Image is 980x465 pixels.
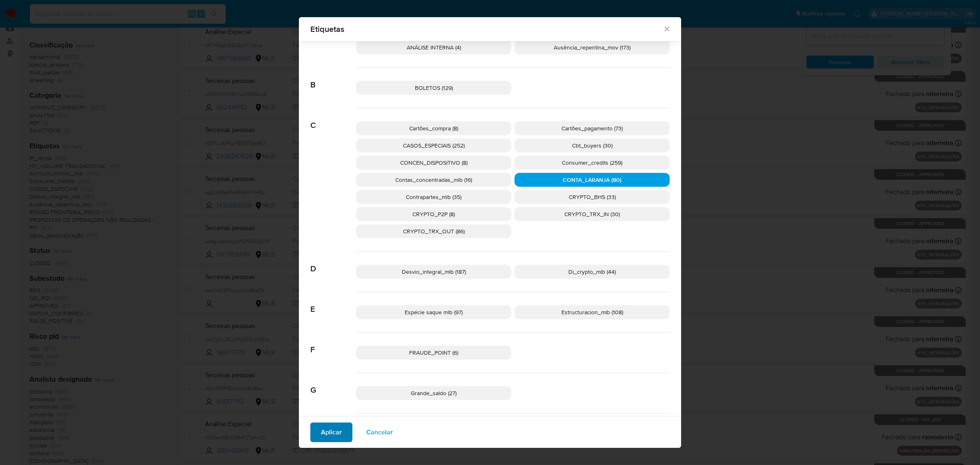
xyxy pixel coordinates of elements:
span: Espécie saque mlb (97) [405,308,463,316]
span: G [310,373,356,395]
span: D [310,252,356,274]
span: H [310,414,356,436]
div: Ausência_repentina_mov (173) [514,40,670,54]
span: Contrapartes_mlb (35) [406,193,461,201]
span: Cancelar [366,423,393,441]
span: FRAUDE_POINT (6) [409,349,458,357]
div: ANÁLISE INTERNA (4) [356,40,511,54]
span: ANÁLISE INTERNA (4) [407,43,461,51]
span: CONTA_LARANJA (80) [563,176,621,184]
span: Contas_concentradas_mlb (16) [395,176,472,184]
span: CONCEN_DISPOSITIVO (8) [400,159,468,167]
div: BOLETOS (129) [356,81,511,95]
span: Etiquetas [310,25,663,33]
div: CRYPTO_P2P (8) [356,207,511,221]
div: Cbt_buyers (30) [514,139,670,152]
div: CONTA_LARANJA (80) [514,173,670,187]
span: F [310,333,356,355]
div: CRYPTO_BHS (33) [514,190,670,204]
span: CRYPTO_P2P (8) [412,210,455,218]
div: Contas_concentradas_mlb (16) [356,173,511,187]
span: Grande_saldo (27) [411,389,457,397]
div: CRYPTO_TRX_IN (30) [514,207,670,221]
div: FRAUDE_POINT (6) [356,346,511,360]
div: CRYPTO_TRX_OUT (86) [356,224,511,238]
div: Grande_saldo (27) [356,386,511,400]
span: C [310,108,356,130]
span: CRYPTO_TRX_OUT (86) [403,227,465,235]
span: Cbt_buyers (30) [572,141,612,150]
button: Fechar [663,25,670,32]
div: Di_crypto_mlb (44) [514,265,670,279]
div: Cartões_compra (8) [356,121,511,135]
span: Di_crypto_mlb (44) [568,268,616,276]
span: Aplicar [321,423,342,441]
div: Cartões_pagamento (73) [514,121,670,135]
span: CRYPTO_TRX_IN (30) [564,210,620,218]
span: CASOS_ESPECIAIS (252) [403,141,465,150]
span: E [310,292,356,314]
span: Cartões_compra (8) [409,124,458,132]
span: Ausência_repentina_mov (173) [554,43,630,51]
span: BOLETOS (129) [415,84,453,92]
span: Consumer_credits (259) [562,159,622,167]
span: CRYPTO_BHS (33) [569,193,616,201]
button: Cancelar [356,423,403,442]
div: Consumer_credits (259) [514,156,670,170]
div: Contrapartes_mlb (35) [356,190,511,204]
button: Aplicar [310,423,352,442]
div: Desvio_integral_mlb (187) [356,265,511,279]
span: Cartões_pagamento (73) [561,124,623,132]
span: Desvio_integral_mlb (187) [402,268,466,276]
div: CASOS_ESPECIAIS (252) [356,139,511,152]
div: Espécie saque mlb (97) [356,305,511,319]
div: CONCEN_DISPOSITIVO (8) [356,156,511,170]
span: B [310,68,356,90]
span: Estructuracion_mlb (108) [561,308,623,316]
div: Estructuracion_mlb (108) [514,305,670,319]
